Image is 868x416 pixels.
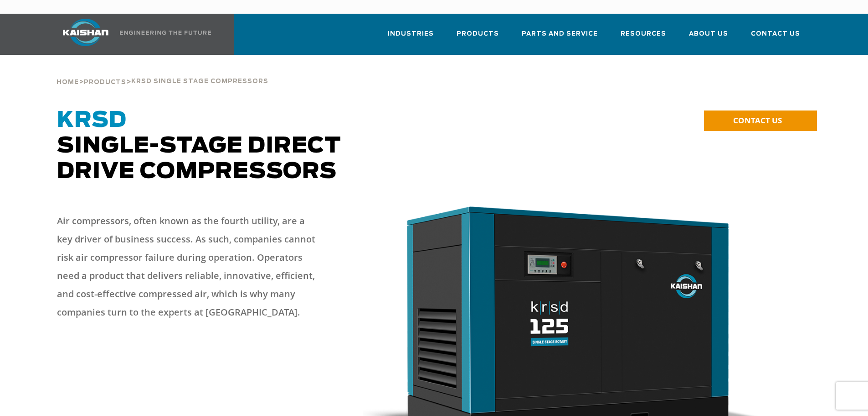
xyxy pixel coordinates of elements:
a: Kaishan USA [51,14,213,55]
span: krsd single stage compressors [131,79,268,84]
span: Single-Stage Direct Drive Compressors [57,110,341,183]
span: Products [457,29,499,39]
span: Contact Us [751,29,800,39]
a: Products [457,22,499,53]
a: Parts and Service [522,22,598,53]
a: About Us [689,22,728,53]
span: Industries [388,29,434,39]
a: CONTACT US [704,111,817,131]
a: Products [84,78,126,86]
span: About Us [689,29,728,39]
div: > > [56,55,268,90]
span: CONTACT US [733,115,782,126]
span: Resources [621,29,666,39]
a: Contact Us [751,22,800,53]
a: Industries [388,22,434,53]
img: kaishan logo [51,19,120,46]
p: Air compressors, often known as the fourth utility, are a key driver of business success. As such... [57,212,321,321]
span: KRSD [57,110,127,132]
a: Home [56,78,79,86]
a: Resources [621,22,666,53]
span: Products [84,79,126,85]
img: Engineering the future [120,31,211,35]
span: Parts and Service [522,29,598,39]
span: Home [56,79,79,85]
